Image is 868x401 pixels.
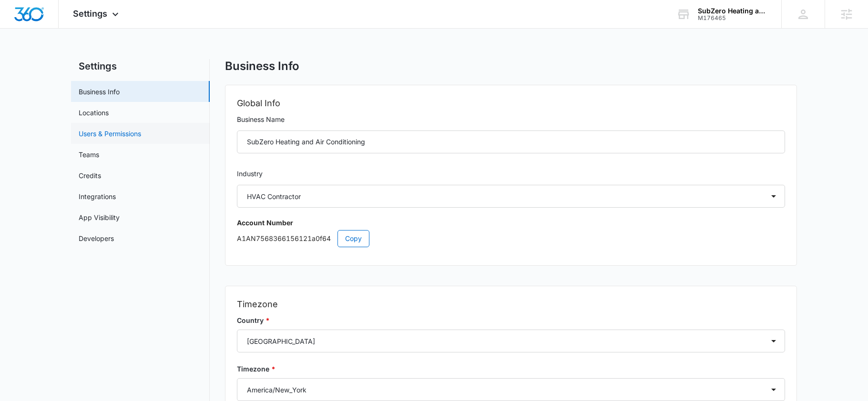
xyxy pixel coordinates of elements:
[79,170,101,180] a: Credits
[79,191,116,201] a: Integrations
[237,169,785,179] label: Industry
[237,298,785,311] h2: Timezone
[73,9,107,19] span: Settings
[237,114,785,125] label: Business Name
[237,230,785,247] p: A1AN7568366156121a0f64
[79,150,99,160] a: Teams
[698,7,767,15] div: account name
[79,108,109,118] a: Locations
[71,59,210,73] h2: Settings
[237,97,785,110] h2: Global Info
[698,15,767,21] div: account id
[237,364,785,374] label: Timezone
[225,59,299,73] h1: Business Info
[237,219,293,227] strong: Account Number
[79,129,141,139] a: Users & Permissions
[79,233,114,243] a: Developers
[79,87,120,97] a: Business Info
[345,233,362,244] span: Copy
[79,212,120,222] a: App Visibility
[237,315,785,326] label: Country
[337,230,369,247] button: Copy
